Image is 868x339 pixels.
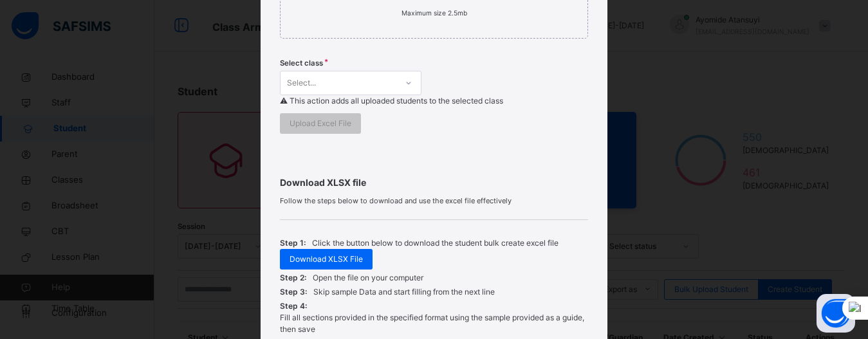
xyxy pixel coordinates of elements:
[312,237,559,249] p: Click the button below to download the student bulk create excel file
[280,95,589,107] p: ⚠ This action adds all uploaded students to the selected class
[280,312,589,335] p: Fill all sections provided in the specified format using the sample provided as a guide, then save
[280,272,306,284] span: Step 2:
[402,9,467,17] small: Maximum size 2.5mb
[313,272,423,284] p: Open the file on your computer
[280,196,589,206] span: Follow the steps below to download and use the excel file effectively
[280,176,589,189] span: Download XLSX file
[287,71,316,95] div: Select...
[313,286,495,298] p: Skip sample Data and start filling from the next line
[290,253,363,265] span: Download XLSX File
[280,286,307,298] span: Step 3:
[290,118,351,129] span: Upload Excel File
[817,294,855,333] button: Open asap
[280,300,307,312] span: Step 4:
[280,58,323,69] span: Select class
[280,237,306,249] span: Step 1:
